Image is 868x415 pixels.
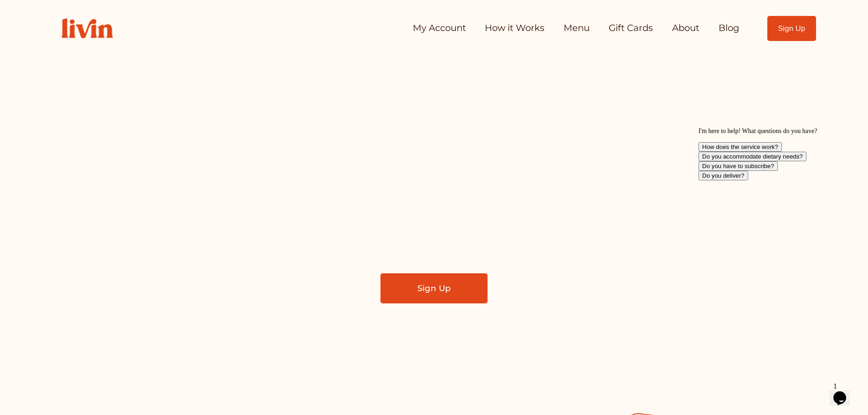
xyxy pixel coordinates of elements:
span: Take Back Your Evenings [238,128,630,172]
a: How it Works [485,19,544,37]
iframe: chat widget [830,379,859,406]
span: I'm here to help! What questions do you have? [4,4,122,10]
a: My Account [413,19,466,37]
a: Blog [719,19,740,37]
img: Livin [52,9,122,48]
a: Sign Up [380,273,488,303]
button: Do you accommodate dietary needs? [4,28,112,37]
button: How does the service work? [4,18,87,28]
a: Menu [564,19,590,37]
span: Find a local chef who prepares customized, healthy meals in your kitchen [282,186,586,226]
button: Do you have to subscribe? [4,37,83,47]
div: I'm here to help! What questions do you have?How does the service work?Do you accommodate dietary... [4,4,168,56]
a: Sign Up [767,16,816,41]
a: About [672,19,699,37]
iframe: chat widget [695,124,859,374]
a: Gift Cards [609,19,653,37]
button: Do you deliver? [4,47,53,56]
